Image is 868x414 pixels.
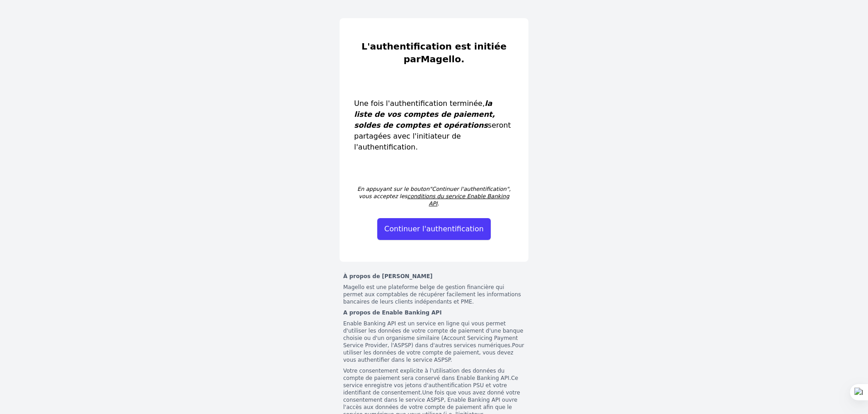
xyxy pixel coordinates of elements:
[343,273,525,280] strong: À propos de [PERSON_NAME]
[340,185,528,207] span: En appuyant sur le bouton , vous acceptez les .
[343,368,511,381] span: Votre consentement explicite à l'utilisation des données du compte de paiement sera conservé dans...
[429,186,509,192] span: "Continuer l'authentification"
[343,320,523,349] span: Enable Banking API est un service en ligne qui vous permet d'utiliser les données de votre compte...
[343,309,442,316] strong: A propos de Enable Banking API
[343,375,518,396] span: Ce service enregistre vos jetons d'authentification PSU et votre identifiant de consentement.
[354,99,495,130] em: la liste de vos comptes de paiement, soldes de comptes et opérations
[343,284,525,305] p: Magello est une plateforme belge de gestion financière qui permet aux comptables de récupérer fac...
[340,40,528,65] span: L'authentification est initiée par .
[421,54,461,65] strong: Magello
[377,218,491,240] button: Continuer l'authentification
[340,98,527,153] span: Une fois l'authentification terminée, seront partagées avec l'initiateur de l'authentification.
[343,342,524,363] span: Pour utiliser les données de votre compte de paiement, vous devez vous authentifier dans le servi...
[407,193,509,207] a: conditions du service Enable Banking API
